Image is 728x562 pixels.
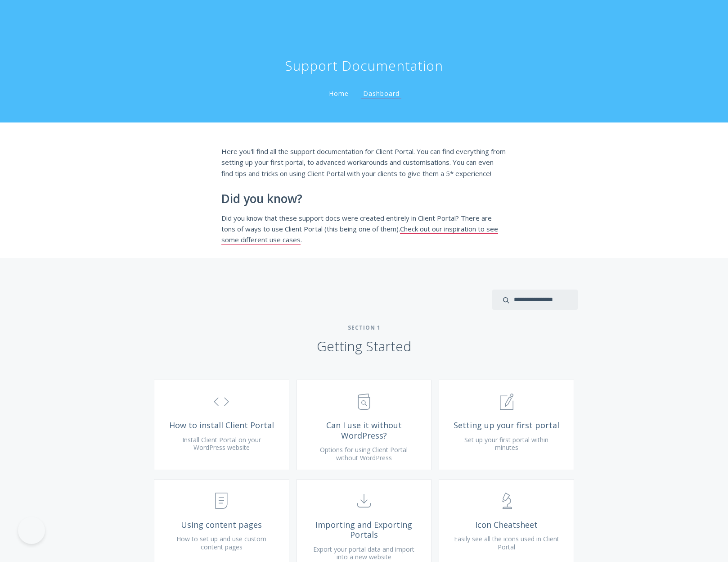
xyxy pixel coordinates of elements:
[285,57,443,75] h1: Support Documentation
[439,380,574,470] a: Setting up your first portal Set up your first portal within minutes
[361,89,401,99] a: Dashboard
[18,517,45,544] iframe: Toggle Customer Support
[454,535,559,551] span: Easily see all the icons used in Client Portal
[492,290,578,310] input: search input
[310,420,418,440] span: Can I use it without WordPress?
[310,520,418,540] span: Importing and Exporting Portals
[453,520,560,530] span: Icon Cheatsheet
[168,520,275,530] span: Using content pages
[327,89,351,98] a: Home
[221,213,507,245] p: Did you know that these support docs were created entirely in Client Portal? There are tons of wa...
[313,545,414,562] span: Export your portal data and import into a new website
[168,420,275,431] span: How to install Client Portal
[221,192,507,206] h2: Did you know?
[182,435,261,452] span: Install Client Portal on your WordPress website
[176,535,266,551] span: How to set up and use custom content pages
[221,146,507,179] p: Here you'll find all the support documentation for Client Portal. You can find everything from se...
[453,420,560,431] span: Setting up your first portal
[320,445,408,462] span: Options for using Client Portal without WordPress
[154,380,289,470] a: How to install Client Portal Install Client Portal on your WordPress website
[297,380,432,470] a: Can I use it without WordPress? Options for using Client Portal without WordPress
[464,435,548,452] span: Set up your first portal within minutes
